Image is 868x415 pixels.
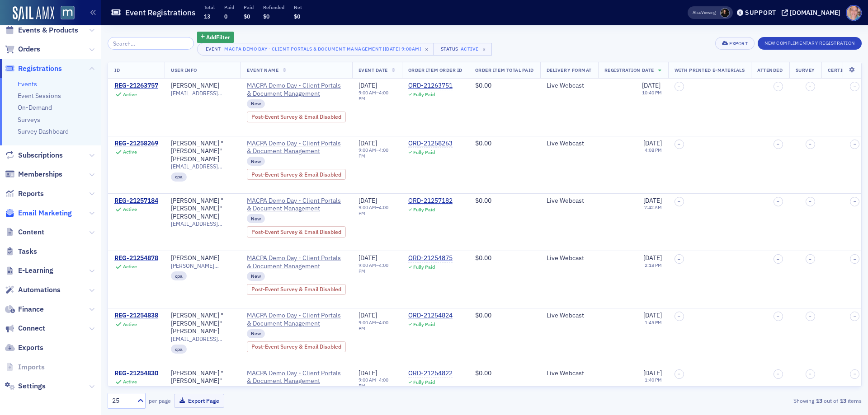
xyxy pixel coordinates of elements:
[171,90,234,97] span: [EMAIL_ADDRESS][DOMAIN_NAME]
[197,43,434,56] button: EventMACPA Demo Day - Client Portals & Document Management [[DATE] 9:00am]×
[263,4,284,10] p: Refunded
[809,141,811,147] span: –
[408,369,453,378] div: ORD-21254822
[123,149,137,155] div: Active
[604,67,654,73] span: Registration Date
[547,312,592,320] div: Live Webcast
[359,67,388,73] span: Event Date
[359,319,376,326] time: 9:00 AM
[359,205,396,216] div: –
[123,264,137,270] div: Active
[18,169,62,179] span: Memberships
[475,254,491,262] span: $0.00
[244,13,250,20] span: $0
[18,64,62,74] span: Registrations
[359,319,388,331] time: 4:00 PM
[18,25,78,35] span: Events & Products
[114,197,158,205] div: REG-21257184
[171,82,219,90] div: [PERSON_NAME]
[547,254,592,262] div: Live Webcast
[114,82,158,90] a: REG-21263757
[475,81,491,89] span: $0.00
[114,369,158,378] div: REG-21254830
[247,369,346,385] a: MACPA Demo Day - Client Portals & Document Management
[854,256,856,262] span: –
[171,336,234,342] span: [EMAIL_ADDRESS][DOMAIN_NAME]
[854,84,856,89] span: –
[247,82,346,98] a: MACPA Demo Day - Client Portals & Document Management
[777,199,779,204] span: –
[617,396,862,405] div: Showing out of items
[5,266,53,275] a: E-Learning
[123,92,137,98] div: Active
[547,197,592,205] div: Live Webcast
[359,254,377,262] span: [DATE]
[475,311,491,319] span: $0.00
[247,312,346,327] span: MACPA Demo Day - Client Portals & Document Management
[359,204,388,216] time: 4:00 PM
[359,204,376,210] time: 9:00 AM
[247,157,265,166] div: New
[5,208,72,218] a: Email Marketing
[114,67,120,73] span: ID
[408,140,453,148] a: ORD-21258263
[408,67,462,73] span: Order Item Order ID
[359,262,376,268] time: 9:00 AM
[678,199,680,204] span: –
[171,197,234,221] a: [PERSON_NAME] "[PERSON_NAME]" [PERSON_NAME]
[18,127,69,135] a: Survey Dashboard
[247,254,346,270] a: MACPA Demo Day - Client Portals & Document Management
[645,319,662,326] time: 1:45 PM
[854,199,856,204] span: –
[18,227,44,237] span: Content
[644,204,662,210] time: 7:42 AM
[5,323,45,333] a: Connect
[112,396,132,406] div: 25
[114,312,158,320] a: REG-21254838
[547,82,592,90] div: Live Webcast
[678,371,680,377] span: –
[114,254,158,262] div: REG-21254878
[224,4,234,10] p: Paid
[693,9,716,16] span: Viewing
[547,67,592,73] span: Delivery Format
[359,89,388,102] time: 4:00 PM
[678,84,680,89] span: –
[114,140,158,148] div: REG-21258269
[408,82,453,90] a: ORD-21263751
[359,196,377,205] span: [DATE]
[809,314,811,319] span: –
[204,46,223,52] div: Event
[5,189,44,199] a: Reports
[5,44,40,54] a: Orders
[18,362,45,372] span: Imports
[757,67,783,73] span: Attended
[18,208,72,218] span: Email Marketing
[675,67,745,73] span: With Printed E-Materials
[408,312,453,320] a: ORD-21254824
[359,147,376,153] time: 9:00 AM
[758,37,862,50] button: New Complimentary Registration
[224,44,421,53] div: MACPA Demo Day - Client Portals & Document Management [[DATE] 9:00am]
[475,139,491,147] span: $0.00
[643,139,662,147] span: [DATE]
[643,311,662,319] span: [DATE]
[247,214,265,223] div: New
[475,196,491,205] span: $0.00
[294,13,300,20] span: $0
[5,381,46,391] a: Settings
[171,67,197,73] span: User Info
[5,25,78,35] a: Events & Products
[149,396,171,405] label: per page
[678,314,680,319] span: –
[247,226,346,237] div: Post-Event Survey
[18,44,40,54] span: Orders
[796,67,815,73] span: Survey
[123,322,137,327] div: Active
